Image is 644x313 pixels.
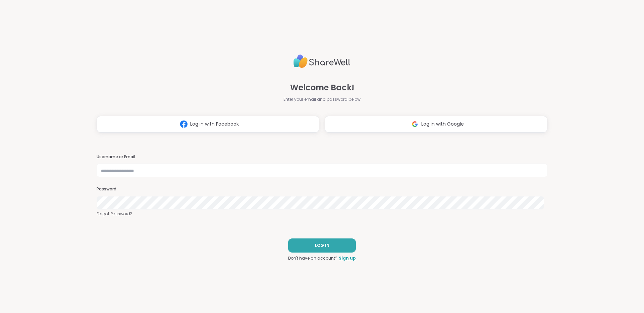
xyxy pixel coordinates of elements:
button: Log in with Google [325,116,547,133]
span: Welcome Back! [290,82,354,94]
span: Don't have an account? [288,255,337,261]
h3: Username or Email [97,154,547,160]
button: Log in with Facebook [97,116,319,133]
span: LOG IN [315,242,329,249]
span: Log in with Facebook [190,121,239,128]
a: Forgot Password? [97,211,547,217]
img: ShareWell Logomark [177,118,190,130]
span: Enter your email and password below [283,96,361,102]
button: LOG IN [288,238,356,253]
img: ShareWell Logo [293,52,351,71]
a: Sign up [339,255,356,261]
span: Log in with Google [421,121,464,128]
img: ShareWell Logomark [409,118,421,130]
h3: Password [97,186,547,192]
